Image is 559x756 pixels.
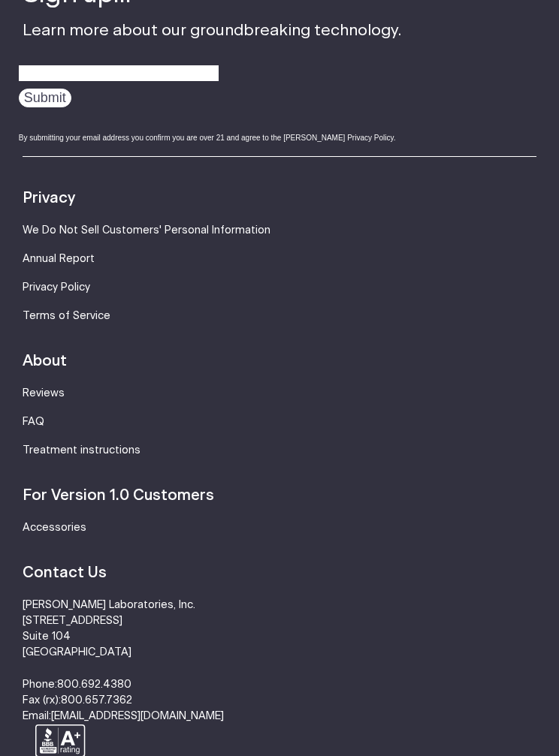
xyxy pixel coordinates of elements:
[23,191,75,206] strong: Privacy
[23,523,86,533] a: Accessories
[57,679,131,690] a: 800.692.4380
[23,354,67,369] strong: About
[23,445,141,456] a: Treatment instructions
[51,711,224,721] a: [EMAIL_ADDRESS][DOMAIN_NAME]
[19,89,71,107] input: Submit
[23,565,107,580] strong: Contact Us
[23,417,44,427] a: FAQ
[23,388,65,399] a: Reviews
[23,225,270,236] a: We Do Not Sell Customers' Personal Information
[23,254,95,264] a: Annual Report
[19,132,537,143] div: By submitting your email address you confirm you are over 21 and agree to the [PERSON_NAME] Priva...
[23,311,110,321] a: Terms of Service
[23,282,90,293] a: Privacy Policy
[61,695,132,706] a: 800.657.7362
[23,598,537,724] li: [PERSON_NAME] Laboratories, Inc. [STREET_ADDRESS] Suite 104 [GEOGRAPHIC_DATA] Phone: Fax (rx): Em...
[23,488,214,503] strong: For Version 1.0 Customers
